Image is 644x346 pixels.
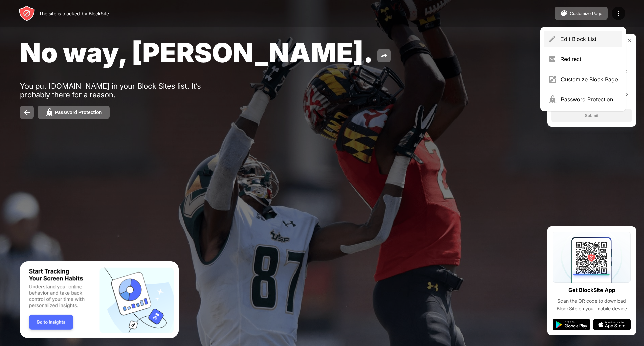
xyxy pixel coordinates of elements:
button: Password Protection [38,106,110,119]
button: Submit [551,109,632,122]
div: Edit Block List [560,36,618,42]
img: qrcode.svg [553,232,631,283]
div: Customize Page [570,11,602,16]
img: google-play.svg [553,319,590,330]
div: Password Protection [55,110,102,115]
div: Get BlockSite App [568,285,615,295]
img: menu-customize.svg [548,75,557,83]
div: The site is blocked by BlockSite [39,11,109,16]
div: You put [DOMAIN_NAME] in your Block Sites list. It’s probably there for a reason. [20,82,227,99]
img: rate-us-close.svg [627,38,632,43]
img: back.svg [23,108,31,116]
img: password.svg [46,108,54,116]
img: menu-password.svg [548,95,557,103]
img: menu-pencil.svg [548,35,556,43]
img: share.svg [380,52,388,60]
div: Password Protection [561,96,618,103]
img: menu-icon.svg [614,9,623,17]
img: app-store.svg [593,319,631,330]
div: Customize Block Page [561,76,618,83]
img: header-logo.svg [19,5,35,21]
div: Scan the QR code to download BlockSite on your mobile device [553,297,631,312]
iframe: Banner [20,261,179,338]
div: Redirect [560,56,618,62]
span: No way, [PERSON_NAME]. [20,36,373,69]
img: pallet.svg [560,9,568,17]
button: Customize Page [555,7,608,20]
img: menu-redirect.svg [548,55,556,63]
